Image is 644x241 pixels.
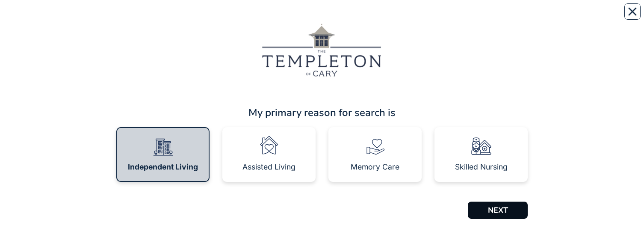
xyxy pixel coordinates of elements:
button: Close [624,3,641,20]
img: b56e181a-5eb3-4659-904e-2392ab3bb752.svg [257,134,281,158]
div: Memory Care [351,163,399,171]
img: 8c5453a0-9615-46cb-a3ca-f505b7cbd38e.svg [151,135,175,159]
img: f094fa49-d2ca-41db-ad10-4dca308fcee3.jpg [258,19,386,81]
div: Assisted Living [242,163,295,171]
img: 92b26357-e8cb-4356-8aaa-44804c5fb35c.svg [469,134,493,158]
div: My primary reason for search is [116,105,528,120]
img: 2c0e82f5-d0f2-4f60-afec-6bf3917993b1.svg [363,134,387,158]
div: Independent Living [128,163,198,171]
div: Skilled Nursing [455,163,508,171]
button: NEXT [468,202,528,219]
